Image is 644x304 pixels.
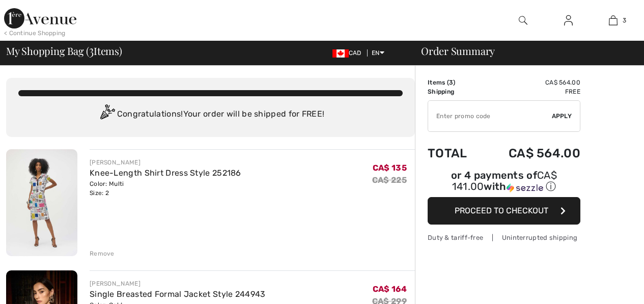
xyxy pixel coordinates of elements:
a: 3 [591,14,635,26]
img: 1ère Avenue [4,8,76,29]
td: Items ( ) [428,78,482,87]
span: CAD [332,49,366,57]
span: My Shopping Bag ( Items) [6,46,122,56]
img: Knee-Length Shirt Dress Style 252186 [6,149,77,256]
input: Promo code [428,101,552,131]
a: Knee-Length Shirt Dress Style 252186 [90,168,241,178]
span: CA$ 141.00 [452,169,557,192]
div: or 4 payments ofCA$ 141.00withSezzle Click to learn more about Sezzle [428,171,580,197]
div: < Continue Shopping [4,29,66,38]
span: CA$ 164 [373,284,407,294]
div: Remove [90,249,115,258]
div: [PERSON_NAME] [90,158,241,167]
span: Proceed to Checkout [455,206,548,215]
s: CA$ 225 [372,175,407,185]
img: Sezzle [507,183,543,192]
span: EN [372,49,384,57]
span: CA$ 135 [373,163,407,173]
a: Sign In [556,14,581,27]
td: Total [428,136,482,171]
td: Free [482,87,580,96]
span: Apply [552,112,572,121]
span: 3 [89,43,94,57]
iframe: Opens a widget where you can chat to one of our agents [579,273,634,299]
img: My Bag [609,14,618,26]
td: Shipping [428,87,482,96]
img: search the website [519,14,527,26]
td: CA$ 564.00 [482,136,580,171]
button: Proceed to Checkout [428,197,580,225]
div: Duty & tariff-free | Uninterrupted shipping [428,233,580,242]
div: [PERSON_NAME] [90,279,266,288]
div: Congratulations! Your order will be shipped for FREE! [18,104,403,125]
img: Congratulation2.svg [97,104,117,125]
a: Single Breasted Formal Jacket Style 244943 [90,289,266,299]
div: Order Summary [409,46,638,56]
span: 3 [449,79,453,86]
span: 3 [623,16,626,25]
img: My Info [564,14,573,26]
div: or 4 payments of with [428,171,580,194]
div: Color: Multi Size: 2 [90,179,241,198]
img: Canadian Dollar [332,49,349,58]
td: CA$ 564.00 [482,78,580,87]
